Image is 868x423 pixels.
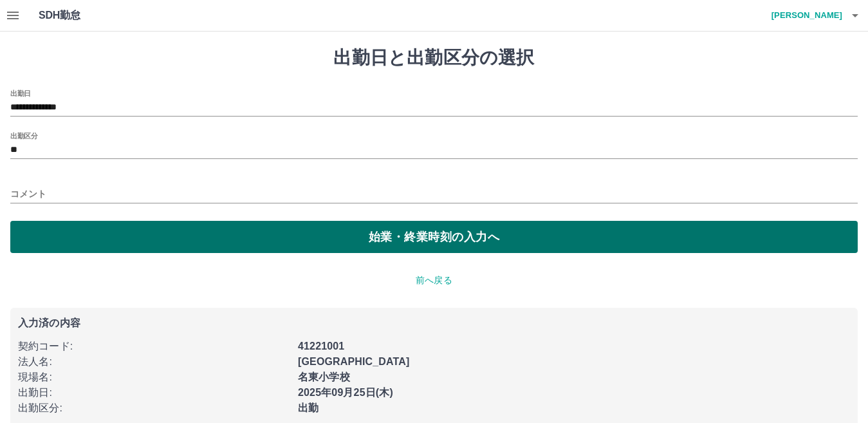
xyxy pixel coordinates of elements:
p: 入力済の内容 [18,318,850,328]
button: 始業・終業時刻の入力へ [10,221,858,253]
p: 出勤区分 : [18,400,290,416]
p: 前へ戻る [10,274,858,287]
b: [GEOGRAPHIC_DATA] [298,356,410,367]
label: 出勤日 [10,88,31,98]
p: 現場名 : [18,370,290,385]
p: 出勤日 : [18,385,290,400]
h1: 出勤日と出勤区分の選択 [10,47,858,69]
p: 契約コード : [18,339,290,354]
p: 法人名 : [18,354,290,370]
b: 2025年09月25日(木) [298,387,393,398]
b: 出勤 [298,402,319,413]
b: 41221001 [298,341,344,352]
label: 出勤区分 [10,131,37,140]
b: 名東小学校 [298,371,350,382]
